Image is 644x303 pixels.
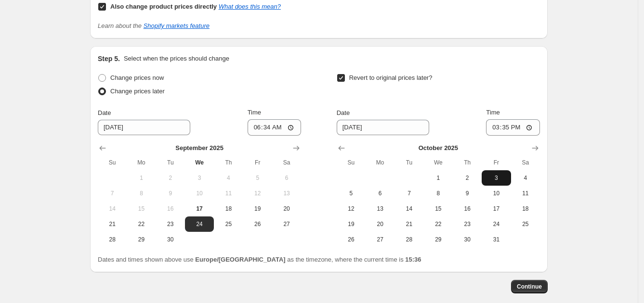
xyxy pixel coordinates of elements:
[341,189,362,197] span: 5
[247,220,268,228] span: 26
[453,216,482,232] button: Thursday October 23 2025
[127,201,156,216] button: Monday September 15 2025
[156,216,185,232] button: Tuesday September 23 2025
[457,189,478,197] span: 9
[214,216,243,232] button: Thursday September 25 2025
[160,174,181,182] span: 2
[195,256,285,263] b: Europe/[GEOGRAPHIC_DATA]
[127,216,156,232] button: Monday September 22 2025
[247,189,268,197] span: 12
[160,236,181,243] span: 30
[482,155,511,170] th: Friday
[398,159,420,166] span: Tu
[394,216,423,232] button: Tuesday October 21 2025
[214,201,243,216] button: Thursday September 18 2025
[156,170,185,186] button: Tuesday September 2 2025
[131,189,152,197] span: 8
[276,159,297,166] span: Sa
[96,141,109,155] button: Show previous month, August 2025
[276,189,297,197] span: 13
[394,186,423,201] button: Tuesday October 7 2025
[189,159,210,166] span: We
[515,205,536,213] span: 18
[98,232,127,247] button: Sunday September 28 2025
[457,220,478,228] span: 23
[482,232,511,247] button: Friday October 31 2025
[335,141,348,155] button: Show previous month, September 2025
[131,236,152,243] span: 29
[110,74,164,81] span: Change prices now
[398,205,420,213] span: 14
[185,201,214,216] button: Today Wednesday September 17 2025
[486,159,507,166] span: Fr
[247,205,268,213] span: 19
[337,186,366,201] button: Sunday October 5 2025
[98,155,127,170] th: Sunday
[424,170,453,186] button: Wednesday October 1 2025
[453,170,482,186] button: Thursday October 2 2025
[156,232,185,247] button: Tuesday September 30 2025
[428,159,449,166] span: We
[102,205,123,213] span: 14
[218,205,239,213] span: 18
[189,220,210,228] span: 24
[98,201,127,216] button: Sunday September 14 2025
[218,159,239,166] span: Th
[98,216,127,232] button: Sunday September 21 2025
[428,236,449,243] span: 29
[453,186,482,201] button: Thursday October 9 2025
[511,280,548,293] button: Continue
[144,22,210,29] a: Shopify markets feature
[131,159,152,166] span: Mo
[515,220,536,228] span: 25
[110,88,165,95] span: Change prices later
[102,159,123,166] span: Su
[160,159,181,166] span: Tu
[337,216,366,232] button: Sunday October 19 2025
[218,220,239,228] span: 25
[218,174,239,182] span: 4
[276,220,297,228] span: 27
[341,236,362,243] span: 26
[98,54,120,63] h2: Step 5.
[160,205,181,213] span: 16
[243,201,272,216] button: Friday September 19 2025
[457,159,478,166] span: Th
[341,205,362,213] span: 12
[160,220,181,228] span: 23
[515,159,536,166] span: Sa
[394,201,423,216] button: Tuesday October 14 2025
[486,236,507,243] span: 31
[398,189,420,197] span: 7
[428,205,449,213] span: 15
[189,174,210,182] span: 3
[511,186,540,201] button: Saturday October 11 2025
[341,159,362,166] span: Su
[272,170,301,186] button: Saturday September 6 2025
[131,205,152,213] span: 15
[98,186,127,201] button: Sunday September 7 2025
[482,186,511,201] button: Friday October 10 2025
[515,174,536,182] span: 4
[369,236,391,243] span: 27
[218,189,239,197] span: 11
[276,174,297,182] span: 6
[214,170,243,186] button: Thursday September 4 2025
[424,201,453,216] button: Wednesday October 15 2025
[369,189,391,197] span: 6
[369,205,391,213] span: 13
[247,159,268,166] span: Fr
[366,232,394,247] button: Monday October 27 2025
[424,155,453,170] th: Wednesday
[337,232,366,247] button: Sunday October 26 2025
[369,159,391,166] span: Mo
[366,186,394,201] button: Monday October 6 2025
[517,283,542,290] span: Continue
[272,216,301,232] button: Saturday September 27 2025
[127,170,156,186] button: Monday September 1 2025
[98,22,210,29] i: Learn about the
[214,186,243,201] button: Thursday September 11 2025
[219,3,281,10] a: What does this mean?
[428,220,449,228] span: 22
[185,186,214,201] button: Wednesday September 10 2025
